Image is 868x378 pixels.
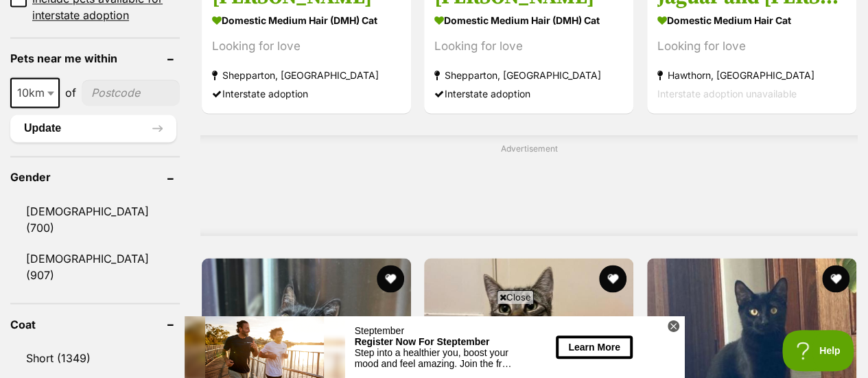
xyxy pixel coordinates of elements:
span: Interstate adoption unavailable [657,88,797,99]
span: Close [497,290,534,304]
div: Interstate adoption [212,84,401,103]
span: 10km [12,83,58,102]
button: favourite [600,265,627,292]
header: Gender [10,171,180,183]
strong: Domestic Medium Hair (DMH) Cat [212,10,401,30]
a: [DEMOGRAPHIC_DATA] (907) [10,244,180,289]
button: favourite [377,265,404,292]
a: [DEMOGRAPHIC_DATA] (700) [10,197,180,242]
header: Coat [10,318,180,330]
button: Update [10,115,176,142]
span: of [65,84,76,101]
iframe: Advertisement [279,161,779,222]
strong: Shepparton, [GEOGRAPHIC_DATA] [434,66,623,84]
button: favourite [822,265,849,292]
div: Advertisement [200,135,858,236]
img: adc.png [99,1,108,10]
div: Looking for love [212,37,401,56]
header: Pets near me within [10,52,180,64]
input: postcode [82,80,180,106]
span: 10km [10,78,60,108]
strong: Domestic Medium Hair Cat [657,10,846,30]
div: Looking for love [434,37,623,56]
div: Interstate adoption [434,84,623,103]
div: Looking for love [657,37,846,56]
a: Short (1349) [10,343,180,372]
iframe: Help Scout Beacon - Open [782,330,854,371]
strong: Shepparton, [GEOGRAPHIC_DATA] [212,66,401,84]
iframe: Advertisement [185,309,684,371]
strong: Hawthorn, [GEOGRAPHIC_DATA] [657,66,846,84]
strong: Domestic Medium Hair (DMH) Cat [434,10,623,30]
